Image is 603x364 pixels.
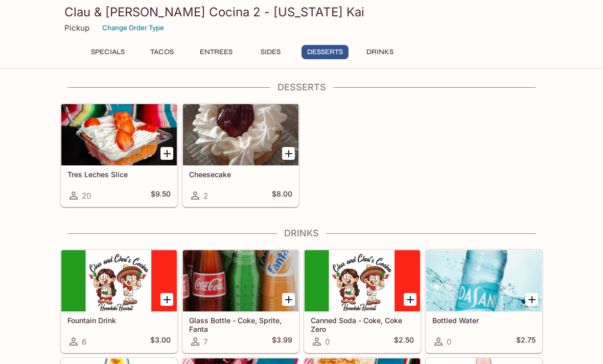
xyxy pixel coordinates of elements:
div: Canned Soda - Coke, Coke Zero [305,250,420,311]
h5: $2.50 [394,335,414,348]
div: Cheesecake [183,104,298,165]
button: Drinks [357,45,403,59]
a: Canned Soda - Coke, Coke Zero0$2.50 [304,250,421,353]
button: Specials [85,45,131,59]
button: Entrees [193,45,239,59]
span: 0 [447,337,451,347]
div: Tres Leches Slice [61,104,177,165]
a: Bottled Water0$2.75 [426,250,542,353]
div: Bottled Water [426,250,542,311]
h5: Cheesecake [189,170,292,179]
button: Desserts [301,45,349,59]
button: Add Tres Leches Slice [160,147,173,160]
button: Tacos [139,45,185,59]
span: 20 [82,191,91,201]
h5: Fountain Drink [67,316,171,325]
button: Add Canned Soda - Coke, Coke Zero [404,293,416,306]
h4: Desserts [60,82,543,93]
a: Glass Bottle - Coke, Sprite, Fanta7$3.99 [182,250,299,353]
button: Add Bottled Water [525,293,538,306]
h5: $8.00 [272,189,292,202]
div: Fountain Drink [61,250,177,311]
h4: Drinks [60,228,543,239]
span: 7 [203,337,207,347]
span: 2 [203,191,208,201]
button: Add Glass Bottle - Coke, Sprite, Fanta [282,293,295,306]
h5: Bottled Water [432,316,536,325]
h5: $3.00 [150,335,171,348]
button: Sides [247,45,293,59]
h3: Clau & [PERSON_NAME] Cocina 2 - [US_STATE] Kai [64,4,539,20]
h5: $9.50 [151,189,171,202]
h5: Glass Bottle - Coke, Sprite, Fanta [189,316,292,333]
button: Add Cheesecake [282,147,295,160]
span: 0 [325,337,330,347]
span: 6 [82,337,86,347]
h5: $2.75 [516,335,536,348]
h5: Canned Soda - Coke, Coke Zero [311,316,414,333]
a: Tres Leches Slice20$9.50 [61,104,177,207]
a: Cheesecake2$8.00 [182,104,299,207]
p: Pickup [64,23,89,33]
div: Glass Bottle - Coke, Sprite, Fanta [183,250,298,311]
h5: Tres Leches Slice [67,170,171,179]
button: Change Order Type [98,20,169,36]
button: Add Fountain Drink [160,293,173,306]
a: Fountain Drink6$3.00 [61,250,177,353]
h5: $3.99 [272,335,292,348]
